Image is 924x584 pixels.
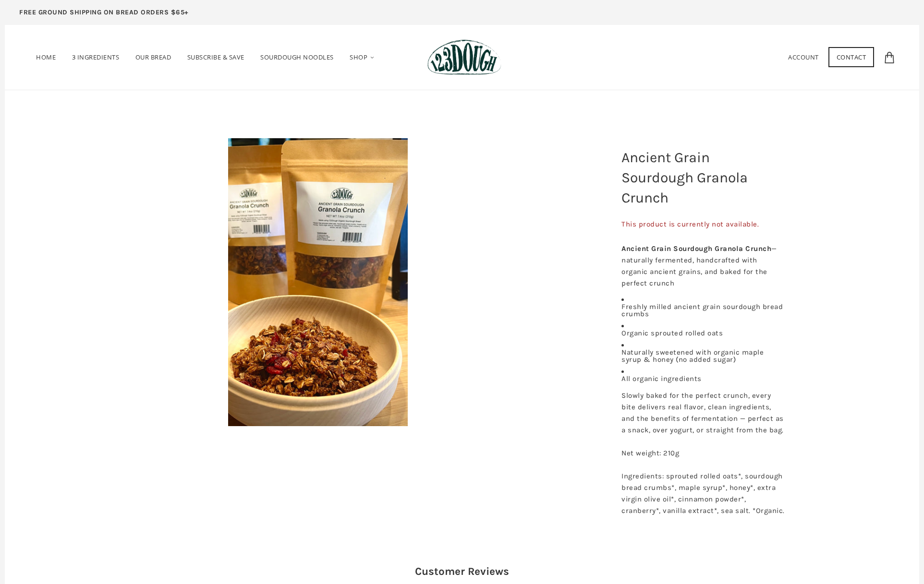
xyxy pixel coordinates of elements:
nav: Primary [29,40,382,75]
img: 123Dough Bakery [427,39,501,75]
span: Home [36,53,56,61]
a: Contact [828,47,875,67]
span: 3 Ingredients [72,53,120,61]
img: Ancient Grain Sourdough Granola Crunch [228,138,408,426]
a: Ancient Grain Sourdough Granola Crunch [53,138,583,426]
a: 3 Ingredients [65,40,127,75]
a: Shop [342,40,382,75]
p: — naturally fermented, handcrafted with organic ancient grains, and baked for the perfect crunch [621,243,785,289]
span: Freshly milled ancient grain sourdough bread crumbs [621,302,783,318]
a: SOURDOUGH NOODLES [253,40,341,75]
span: Slowly baked for the perfect crunch, every bite delivers real flavor, clean ingredients, and the ... [621,391,784,434]
div: This product is currently not available. [621,215,785,233]
span: SOURDOUGH NOODLES [260,53,334,61]
span: Shop [350,53,367,61]
a: Home [29,40,63,75]
a: Our Bread [128,40,179,75]
span: All organic ingredients [621,374,702,383]
h1: Ancient Grain Sourdough Granola Crunch [614,143,792,213]
b: Ancient Grain Sourdough Granola Crunch [621,244,771,253]
p: FREE GROUND SHIPPING ON BREAD ORDERS $65+ [19,7,189,18]
span: Ingredients: sprouted rolled oats*, sourdough bread crumbs*, maple syrup*, honey*, extra virgin o... [621,472,785,515]
span: Net weight: 210g [621,449,679,457]
a: FREE GROUND SHIPPING ON BREAD ORDERS $65+ [5,5,203,25]
span: Organic sprouted rolled oats [621,329,723,337]
span: Subscribe & Save [187,53,244,61]
span: Naturally sweetened with organic maple syrup & honey (no added sugar) [621,348,764,364]
span: Our Bread [135,53,171,61]
a: Account [788,53,819,61]
a: Subscribe & Save [180,40,252,75]
h2: Customer Reviews [182,564,742,579]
